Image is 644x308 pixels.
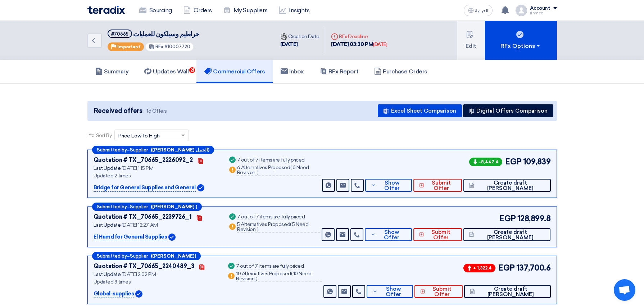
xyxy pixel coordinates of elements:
[178,3,218,18] a: Orders
[236,264,304,269] div: 7 out of 7 items are fully priced
[426,230,456,240] span: Submit Offer
[97,148,127,152] span: Submitted by
[94,184,196,192] p: Bridge for General Supplies and General
[92,252,201,260] div: –
[366,60,435,83] a: Purchase Orders
[290,164,292,171] span: (
[94,172,219,180] div: Updated 2 times
[373,41,387,48] div: [DATE]
[614,279,635,301] a: Open chat
[499,213,516,225] span: EGP
[365,228,412,241] button: Show Offer
[94,290,134,298] p: Global-supplies
[151,148,209,152] b: ([PERSON_NAME] الجمل)
[257,169,259,176] span: )
[92,146,214,154] div: –
[87,60,137,83] a: Summary
[413,179,462,192] button: Submit Offer
[463,264,495,272] span: + 1,322.4
[281,68,304,75] h5: Inbox
[118,132,160,140] span: Price Low to High
[257,226,259,232] span: )
[236,271,311,282] span: 10 Need Revision,
[122,271,156,277] span: [DATE] 2:02 PM
[237,222,320,233] div: 5 Alternatives Proposed
[505,156,522,168] span: EGP
[469,158,502,166] span: -8,447.4
[463,104,553,117] button: Digital Offers Comparison
[280,40,319,49] div: [DATE]
[122,222,158,228] span: [DATE] 12:27 AM
[426,180,456,191] span: Submit Offer
[516,262,551,274] span: 137,700.6
[280,33,319,40] div: Creation Date
[290,221,291,227] span: (
[94,271,121,277] span: Last Update
[94,278,218,286] div: Updated 3 times
[414,285,463,298] button: Submit Offer
[516,5,527,16] img: profile_test.png
[379,286,407,297] span: Show Offer
[151,254,196,258] b: ([PERSON_NAME])
[320,68,358,75] h5: RFx Report
[146,108,167,114] span: 16 Offers
[365,179,412,192] button: Show Offer
[237,214,305,220] div: 7 out of 7 items are fully priced
[94,106,142,116] span: Received offers
[94,165,121,171] span: Last Update
[135,290,142,298] img: Verified Account
[97,204,127,209] span: Submitted by
[218,3,273,18] a: My Suppliers
[377,230,406,240] span: Show Offer
[189,67,195,73] span: 21
[367,285,413,298] button: Show Offer
[130,204,148,209] span: Supplier
[463,228,551,241] button: Create draft [PERSON_NAME]
[500,42,541,50] div: RFx Options
[92,203,202,211] div: –
[464,5,493,16] button: العربية
[197,184,204,191] img: Verified Account
[273,3,315,18] a: Insights
[331,40,387,49] div: [DATE] 03:30 PM
[133,3,178,18] a: Sourcing
[457,21,485,60] button: Edit
[530,11,557,15] div: ِAhmed
[236,271,322,282] div: 10 Alternatives Proposed
[136,60,196,83] a: Updates Wall21
[111,32,128,36] div: #70665
[517,213,551,225] span: 128,899.8
[256,276,258,282] span: )
[378,180,406,191] span: Show Offer
[485,21,557,60] button: RFx Options
[464,285,550,298] button: Create draft [PERSON_NAME]
[130,254,148,258] span: Supplier
[291,271,292,277] span: (
[96,132,112,139] span: Sort By
[237,164,309,176] span: 6 Need Revision,
[133,30,199,38] span: خراطيم وسيلكون للعمليات
[122,165,153,171] span: [DATE] 1:15 PM
[87,6,125,14] img: Teradix logo
[498,262,515,274] span: EGP
[523,156,551,168] span: 109,839
[427,286,457,297] span: Submit Offer
[94,222,121,228] span: Last Update
[164,44,190,49] span: #10007720
[204,68,265,75] h5: Commercial Offers
[331,33,387,40] div: RFx Deadline
[237,165,321,176] div: 6 Alternatives Proposed
[237,158,305,163] div: 7 out of 7 items are fully priced
[168,234,176,241] img: Verified Account
[94,233,167,241] p: El Hamd for General Supplies
[117,44,140,49] span: Important
[463,179,550,192] button: Create draft [PERSON_NAME]
[94,156,193,164] div: Quotation # TX_70665_2226092_2
[155,44,163,49] span: RFx
[530,5,550,12] div: Account
[144,68,189,75] h5: Updates Wall
[196,60,273,83] a: Commercial Offers
[476,230,545,240] span: Create draft [PERSON_NAME]
[273,60,312,83] a: Inbox
[475,8,488,13] span: العربية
